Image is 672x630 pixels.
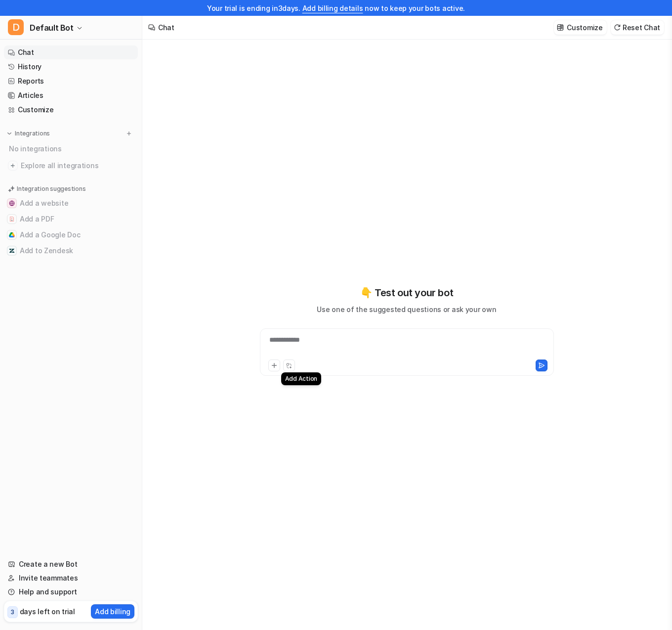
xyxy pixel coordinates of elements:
[9,200,15,206] img: Add a website
[15,130,50,137] p: Integrations
[554,20,606,35] button: Customize
[302,4,363,12] a: Add billing details
[6,130,13,137] img: expand menu
[567,22,602,33] p: Customize
[6,140,138,157] div: No integrations
[8,161,18,171] img: explore all integrations
[91,604,134,619] button: Add billing
[4,60,138,74] a: History
[4,103,138,117] a: Customize
[11,608,14,617] p: 3
[9,232,15,238] img: Add a Google Doc
[9,248,15,254] img: Add to Zendesk
[158,22,174,33] div: Chat
[95,606,130,617] p: Add billing
[557,24,564,31] img: customize
[4,227,138,243] button: Add a Google DocAdd a Google Doc
[9,216,15,222] img: Add a PDF
[4,585,138,599] a: Help and support
[4,211,138,227] button: Add a PDFAdd a PDF
[4,571,138,585] a: Invite teammates
[126,130,132,137] img: menu_add.svg
[611,20,664,35] button: Reset Chat
[4,195,138,211] button: Add a websiteAdd a website
[360,285,453,300] p: 👇 Test out your bot
[4,74,138,88] a: Reports
[30,21,74,35] span: Default Bot
[20,606,75,617] p: days left on trial
[317,304,496,315] p: Use one of the suggested questions or ask your own
[4,557,138,571] a: Create a new Bot
[4,129,53,138] button: Integrations
[614,24,621,31] img: reset
[4,243,138,259] button: Add to ZendeskAdd to Zendesk
[4,159,138,173] a: Explore all integrations
[17,184,85,193] p: Integration suggestions
[4,45,138,59] a: Chat
[281,372,322,385] div: Add Action
[21,158,134,174] span: Explore all integrations
[4,89,138,102] a: Articles
[8,19,24,35] span: D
